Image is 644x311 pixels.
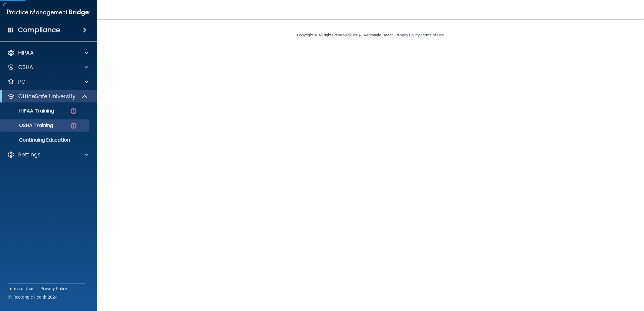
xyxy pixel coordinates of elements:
span: Ⓒ Rectangle Health 2024 [8,294,58,300]
p: OfficeSafe University [18,93,75,100]
p: OSHA [18,64,33,71]
a: Terms of Use [421,33,444,37]
p: OSHA Training [4,122,53,129]
a: OfficeSafe University [7,93,88,100]
img: danger-circle.6113f641.png [70,122,77,129]
a: HIPAA [7,49,88,56]
a: Terms of Use [8,286,33,292]
img: PMB logo [7,6,90,18]
a: OSHA [7,64,88,71]
p: PCI [18,78,27,85]
p: HIPAA [18,49,34,56]
a: Privacy Policy [40,286,68,292]
a: PCI [7,78,88,85]
div: Copyright © All rights reserved 2025 @ Rectangle Health | | [260,25,481,45]
p: HIPAA Training [4,108,54,114]
img: danger-circle.6113f641.png [70,107,77,115]
h4: Compliance [18,26,60,34]
a: Settings [7,151,88,158]
a: Privacy Policy [395,33,419,37]
p: Settings [18,151,41,158]
p: Continuing Education [4,137,87,143]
